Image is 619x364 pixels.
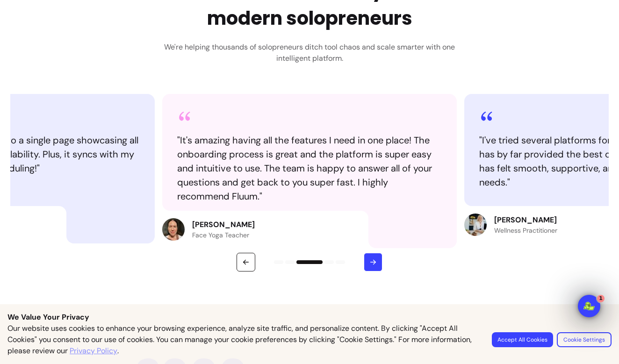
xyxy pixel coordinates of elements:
[70,345,117,357] a: Privacy Policy
[494,214,557,226] p: [PERSON_NAME]
[464,214,487,236] img: Review avatar
[162,218,185,241] img: Review avatar
[7,323,481,357] p: Our website uses cookies to enhance your browsing experience, analyze site traffic, and personali...
[597,295,605,302] span: 1
[492,332,553,347] button: Accept All Cookies
[557,332,612,347] button: Cookie Settings
[494,226,557,235] p: Wellness Practitioner
[192,230,255,240] p: Face Yoga Teacher
[177,133,442,203] blockquote: " It's amazing having all the features I need in one place! The onboarding process is great and t...
[578,295,600,317] iframe: Intercom live chat
[7,312,612,323] p: We Value Your Privacy
[158,42,461,64] h3: We're helping thousands of solopreneurs ditch tool chaos and scale smarter with one intelligent p...
[192,219,255,230] p: [PERSON_NAME]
